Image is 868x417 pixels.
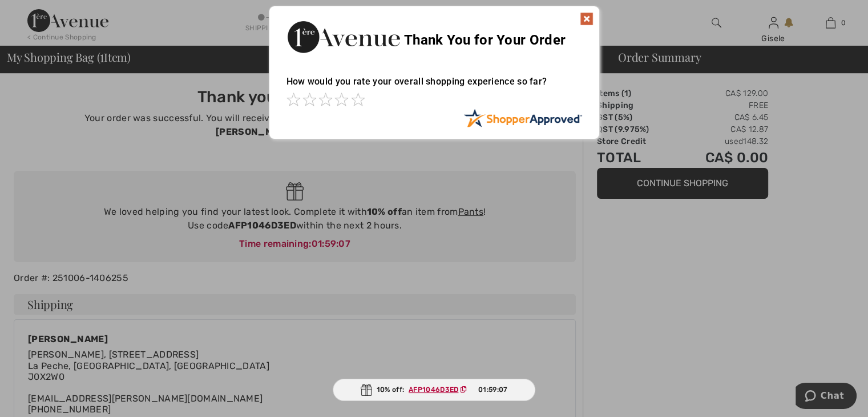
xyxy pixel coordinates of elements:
img: Thank You for Your Order [286,18,401,56]
span: Chat [25,8,49,18]
span: Thank You for Your Order [404,32,566,48]
ins: AFP1046D3ED [409,386,458,394]
div: How would you rate your overall shopping experience so far? [286,65,582,109]
img: Gift.svg [361,384,372,396]
div: 10% off: [333,379,536,401]
img: x [580,12,594,26]
span: 01:59:07 [478,384,507,395]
